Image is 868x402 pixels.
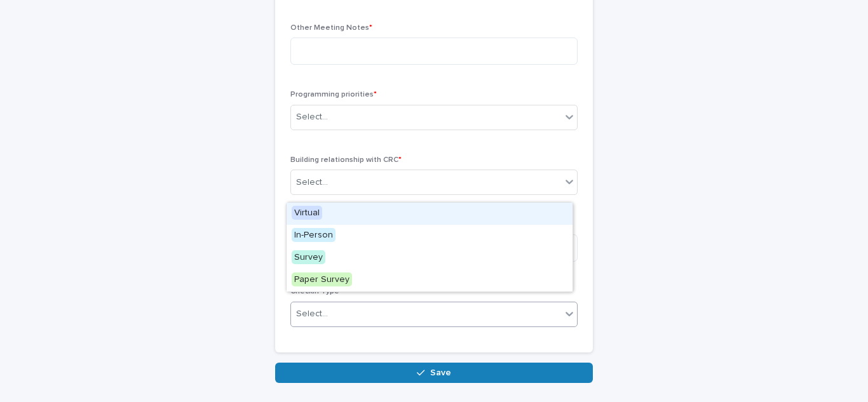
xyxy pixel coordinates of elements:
[292,228,336,242] span: In-Person
[287,225,573,247] div: In-Person
[287,247,573,269] div: Survey
[287,203,573,225] div: Virtual
[296,111,328,124] div: Select...
[430,368,451,377] span: Save
[287,269,573,291] div: Paper Survey
[296,307,328,321] div: Select...
[292,206,322,220] span: Virtual
[290,24,372,32] span: Other Meeting Notes
[290,91,377,98] span: Programming priorities
[290,156,402,164] span: Building relationship with CRC
[275,363,593,383] button: Save
[292,250,325,264] span: Survey
[292,272,352,286] span: Paper Survey
[296,176,328,189] div: Select...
